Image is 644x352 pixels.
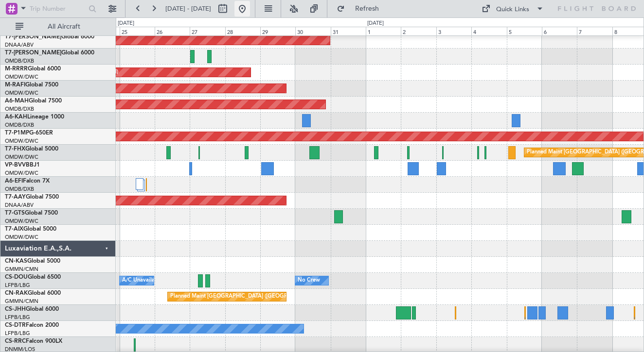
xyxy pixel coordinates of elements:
[190,27,225,35] div: 27
[5,210,58,216] a: T7-GTSGlobal 7500
[5,298,38,305] a: GMMN/CMN
[5,169,38,177] a: OMDW/DWC
[5,274,28,280] span: CS-DOU
[5,98,62,104] a: A6-MAHGlobal 7500
[5,290,28,296] span: CN-RAK
[5,89,38,97] a: OMDW/DWC
[5,34,94,40] a: T7-[PERSON_NAME]Global 6000
[332,1,391,17] button: Refresh
[347,5,388,12] span: Refresh
[5,105,34,113] a: OMDB/DXB
[165,4,211,13] span: [DATE] - [DATE]
[120,27,155,35] div: 25
[155,27,190,35] div: 26
[5,185,34,193] a: OMDB/DXB
[5,146,25,152] span: T7-FHX
[5,322,59,328] a: CS-DTRFalcon 2000
[366,27,401,35] div: 1
[5,258,27,264] span: CN-KAS
[5,130,29,136] span: T7-P1MP
[5,50,94,56] a: T7-[PERSON_NAME]Global 6000
[5,306,26,312] span: CS-JHH
[5,162,26,168] span: VP-BVV
[5,201,34,209] a: DNAA/ABV
[542,27,577,35] div: 6
[5,153,38,161] a: OMDW/DWC
[5,226,56,232] a: T7-AIXGlobal 5000
[5,137,38,145] a: OMDW/DWC
[5,338,26,344] span: CS-RRC
[5,73,38,81] a: OMDW/DWC
[5,338,62,344] a: CS-RRCFalcon 900LX
[5,226,23,232] span: T7-AIX
[507,27,542,35] div: 5
[5,194,59,200] a: T7-AAYGlobal 7500
[5,98,29,104] span: A6-MAH
[5,66,28,72] span: M-RRRR
[25,23,103,30] span: All Aircraft
[5,178,50,184] a: A6-EFIFalcon 7X
[11,19,106,34] button: All Aircraft
[367,19,384,28] div: [DATE]
[5,50,61,56] span: T7-[PERSON_NAME]
[5,82,25,88] span: M-RAFI
[118,19,134,28] div: [DATE]
[331,27,366,35] div: 31
[5,210,25,216] span: T7-GTS
[5,258,60,264] a: CN-KASGlobal 5000
[122,273,162,288] div: A/C Unavailable
[471,27,506,35] div: 4
[5,114,64,120] a: A6-KAHLineage 1000
[298,273,320,288] div: No Crew
[5,274,61,280] a: CS-DOUGlobal 6500
[5,121,34,129] a: OMDB/DXB
[5,314,30,321] a: LFPB/LBG
[5,114,27,120] span: A6-KAH
[170,289,323,304] div: Planned Maint [GEOGRAPHIC_DATA] ([GEOGRAPHIC_DATA])
[5,218,38,225] a: OMDW/DWC
[5,41,34,49] a: DNAA/ABV
[577,27,612,35] div: 7
[436,27,471,35] div: 3
[5,234,38,241] a: OMDW/DWC
[225,27,260,35] div: 28
[5,57,34,65] a: OMDB/DXB
[295,27,330,35] div: 30
[5,178,23,184] span: A6-EFI
[477,1,549,17] button: Quick Links
[5,282,30,289] a: LFPB/LBG
[496,5,529,15] div: Quick Links
[5,146,58,152] a: T7-FHXGlobal 5000
[401,27,436,35] div: 2
[5,306,59,312] a: CS-JHHGlobal 6000
[5,266,38,273] a: GMMN/CMN
[30,1,86,16] input: Trip Number
[5,82,58,88] a: M-RAFIGlobal 7500
[5,330,30,337] a: LFPB/LBG
[5,130,53,136] a: T7-P1MPG-650ER
[5,34,61,40] span: T7-[PERSON_NAME]
[5,194,26,200] span: T7-AAY
[5,322,26,328] span: CS-DTR
[5,162,40,168] a: VP-BVVBBJ1
[5,66,61,72] a: M-RRRRGlobal 6000
[5,290,61,296] a: CN-RAKGlobal 6000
